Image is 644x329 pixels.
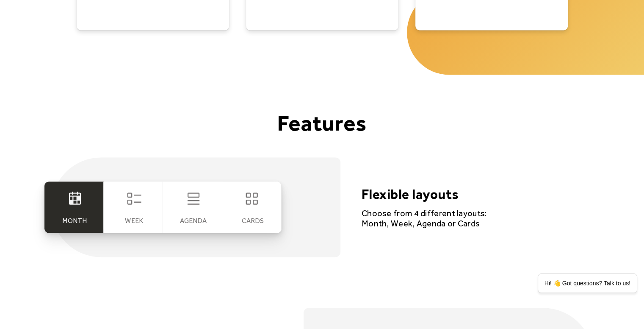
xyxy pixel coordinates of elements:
[62,216,87,224] div: Month
[51,112,593,134] h3: Features
[241,216,263,224] div: cards
[180,216,207,224] div: Agenda
[362,208,489,228] div: Choose from 4 different layouts: Month, Week, Agenda or Cards
[362,186,489,202] h4: Flexible layouts
[125,216,143,224] div: Week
